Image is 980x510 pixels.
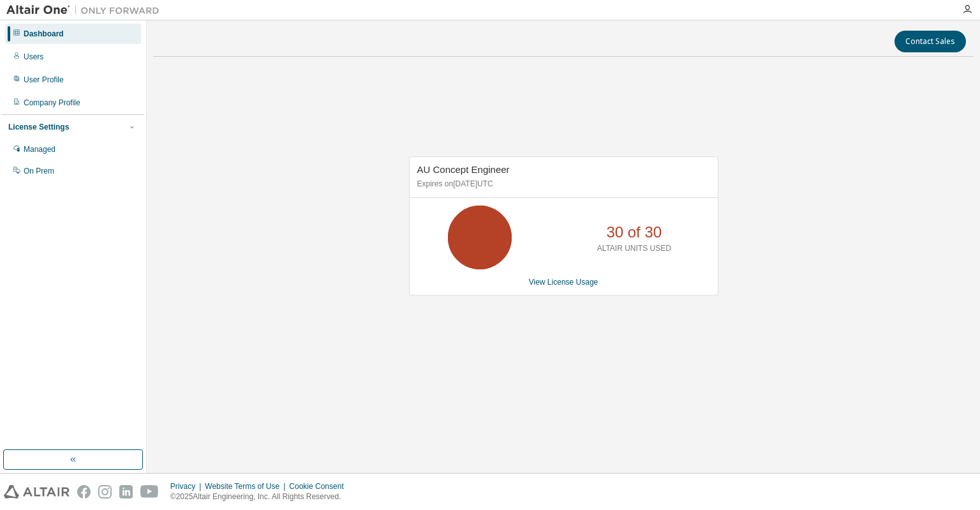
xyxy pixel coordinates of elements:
div: License Settings [8,122,69,132]
div: On Prem [24,166,54,176]
p: © 2025 Altair Engineering, Inc. All Rights Reserved. [170,491,352,502]
span: AU Concept Engineer [417,164,510,175]
div: Managed [24,144,56,154]
img: linkedin.svg [119,485,133,499]
a: View License Usage [529,278,598,287]
p: Expires on [DATE] UTC [417,179,707,190]
div: Users [24,52,43,62]
img: facebook.svg [77,485,91,499]
div: Privacy [170,481,205,491]
p: 30 of 30 [606,221,662,243]
button: Contact Sales [895,31,966,52]
p: ALTAIR UNITS USED [597,243,671,254]
div: Dashboard [24,29,64,39]
div: Cookie Consent [289,481,351,491]
div: User Profile [24,75,64,85]
div: Company Profile [24,98,80,108]
img: Altair One [6,4,166,17]
img: youtube.svg [140,485,159,499]
img: instagram.svg [98,485,112,499]
div: Website Terms of Use [205,481,289,491]
img: altair_logo.svg [4,485,70,499]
